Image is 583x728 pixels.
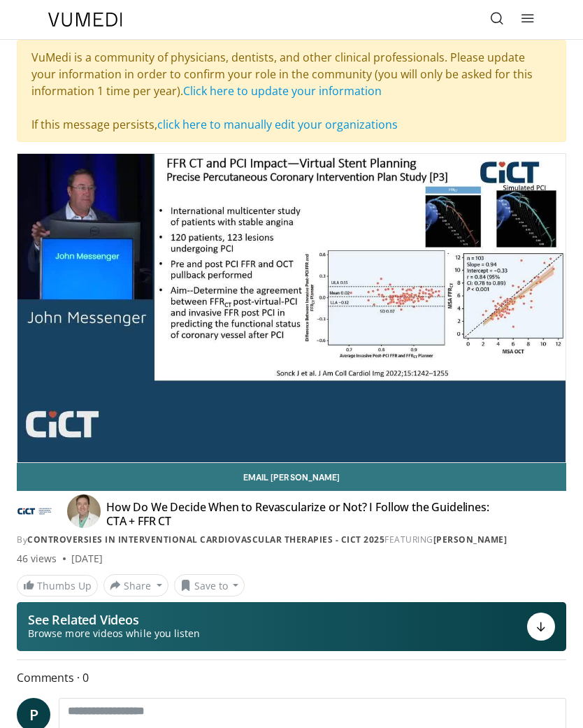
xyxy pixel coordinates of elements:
button: See Related Videos Browse more videos while you listen [17,602,566,651]
span: 46 views [17,552,57,566]
video-js: Video Player [17,154,566,462]
img: Controversies in Interventional Cardiovascular Therapies - CICT 2025 [17,500,56,522]
span: Comments 0 [17,669,566,687]
div: [DATE] [71,552,103,566]
button: Save to [174,574,245,597]
a: Thumbs Up [17,575,98,597]
button: Share [103,574,168,597]
a: click here to manually edit your organizations [157,117,398,132]
div: By FEATURING [17,534,566,546]
a: [PERSON_NAME] [433,534,508,545]
p: See Related Videos [28,613,200,627]
a: Controversies in Interventional Cardiovascular Therapies - CICT 2025 [27,534,384,545]
a: Email [PERSON_NAME] [17,463,566,491]
div: VuMedi is a community of physicians, dentists, and other clinical professionals. Please update yo... [17,40,566,142]
img: VuMedi Logo [48,13,122,27]
a: Click here to update your information [183,83,382,99]
span: Browse more videos while you listen [28,627,200,641]
h4: How Do We Decide When to Revascularize or Not? I Follow the Guidelines: CTA + FFR CT [106,500,496,528]
img: Avatar [67,494,101,528]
